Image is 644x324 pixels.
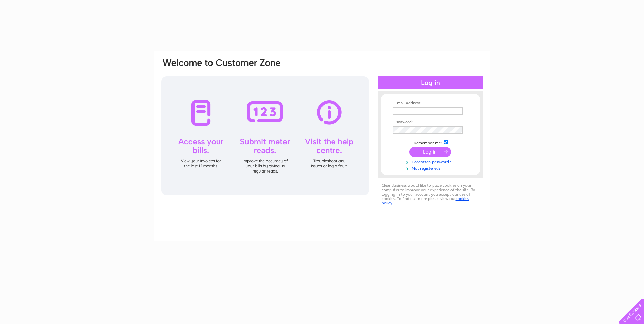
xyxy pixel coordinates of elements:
[391,139,470,146] td: Remember me?
[393,165,470,171] a: Not registered?
[382,196,469,205] a: cookies policy
[393,158,470,165] a: Forgotten password?
[391,120,470,125] th: Password:
[378,180,483,209] div: Clear Business would like to place cookies on your computer to improve your experience of the sit...
[409,147,451,157] input: Submit
[391,101,470,106] th: Email Address:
